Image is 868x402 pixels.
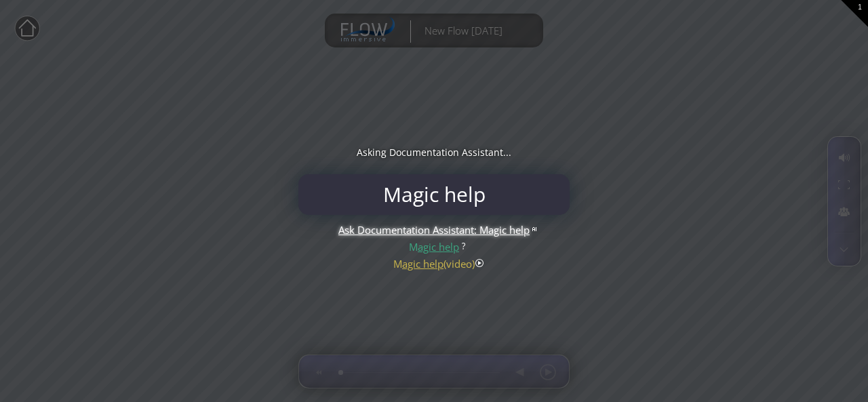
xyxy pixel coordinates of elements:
span: Asking [357,144,387,161]
input: Type to search [302,174,566,215]
span: agic help [402,257,443,270]
div: M [409,239,459,256]
span: agic help [418,240,459,254]
span: Assistant... [462,144,511,161]
span: Documentation [389,144,459,161]
div: M (video) [393,256,475,273]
